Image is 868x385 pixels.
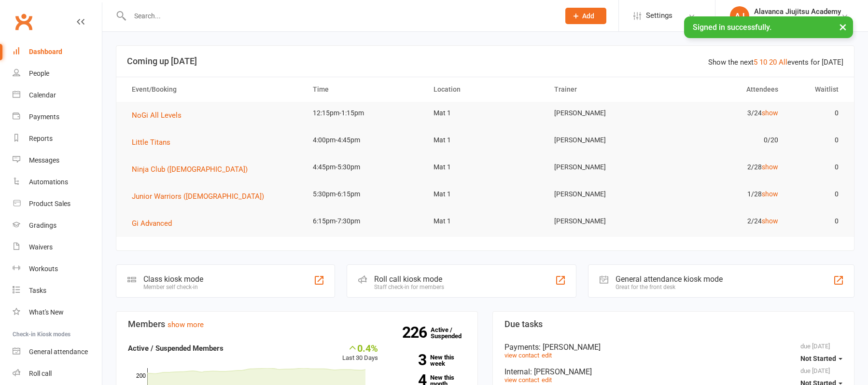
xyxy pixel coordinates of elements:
[143,275,203,284] div: Class kiosk mode
[582,12,594,20] span: Add
[123,77,304,102] th: Event/Booking
[666,129,787,151] td: 0/20
[132,110,188,121] button: NoGi All Levels
[565,8,606,24] button: Add
[762,217,778,225] a: show
[342,343,378,363] div: Last 30 Days
[392,353,426,367] strong: 3
[128,319,466,329] h3: Members
[425,183,546,206] td: Mat 1
[546,210,666,233] td: [PERSON_NAME]
[504,376,539,384] a: view contact
[425,129,546,151] td: Mat 1
[304,102,425,124] td: 12:15pm-1:15pm
[29,221,56,229] div: Gradings
[13,258,102,280] a: Workouts
[759,58,767,67] a: 10
[29,308,64,316] div: What's New
[29,287,46,294] div: Tasks
[304,129,425,151] td: 4:00pm-4:45pm
[530,367,592,376] span: : [PERSON_NAME]
[834,16,852,37] button: ×
[504,352,539,359] a: view contact
[504,319,842,329] h3: Due tasks
[132,192,264,201] span: Junior Warriors ([DEMOGRAPHIC_DATA])
[29,370,52,377] div: Roll call
[392,354,466,367] a: 3New this week
[646,5,672,27] span: Settings
[13,363,102,385] a: Roll call
[769,58,777,67] a: 20
[374,284,444,290] div: Staff check-in for members
[762,163,778,171] a: show
[539,343,601,352] span: : [PERSON_NAME]
[29,113,59,121] div: Payments
[12,10,36,34] a: Clubworx
[546,129,666,151] td: [PERSON_NAME]
[168,320,204,329] a: show more
[29,243,53,251] div: Waivers
[29,69,49,77] div: People
[13,215,102,236] a: Gradings
[431,319,473,346] a: 226Active / Suspended
[13,150,102,171] a: Messages
[29,265,58,273] div: Workouts
[693,23,771,32] span: Signed in successfully.
[666,102,787,124] td: 3/24
[132,138,170,147] span: Little Titans
[127,56,843,66] h3: Coming up [DATE]
[374,275,444,284] div: Roll call kiosk mode
[787,210,847,233] td: 0
[666,77,787,102] th: Attendees
[132,164,254,175] button: Ninja Club ([DEMOGRAPHIC_DATA])
[13,128,102,150] a: Reports
[762,109,778,117] a: show
[546,77,666,102] th: Trainer
[754,58,757,67] a: 5
[29,156,59,164] div: Messages
[542,376,552,384] a: edit
[13,302,102,323] a: What's New
[132,165,248,174] span: Ninja Club ([DEMOGRAPHIC_DATA])
[29,200,70,207] div: Product Sales
[787,129,847,151] td: 0
[666,183,787,206] td: 1/28
[787,77,847,102] th: Waitlist
[546,102,666,124] td: [PERSON_NAME]
[546,183,666,206] td: [PERSON_NAME]
[800,355,836,362] span: Not Started
[402,325,431,340] strong: 226
[787,102,847,124] td: 0
[425,102,546,124] td: Mat 1
[13,84,102,106] a: Calendar
[143,284,203,290] div: Member self check-in
[132,111,182,120] span: NoGi All Levels
[29,348,88,356] div: General attendance
[132,191,271,202] button: Junior Warriors ([DEMOGRAPHIC_DATA])
[29,178,68,186] div: Automations
[616,284,723,290] div: Great for the front desk
[132,219,172,228] span: Gi Advanced
[13,280,102,302] a: Tasks
[13,193,102,215] a: Product Sales
[13,341,102,363] a: General attendance kiosk mode
[787,183,847,206] td: 0
[425,77,546,102] th: Location
[762,190,778,198] a: show
[504,367,842,376] div: Internal
[754,7,841,16] div: Alavanca Jiujitsu Academy
[342,343,378,353] div: 0.4%
[304,156,425,179] td: 4:45pm-5:30pm
[708,56,843,68] div: Show the next events for [DATE]
[425,210,546,233] td: Mat 1
[425,156,546,179] td: Mat 1
[546,156,666,179] td: [PERSON_NAME]
[13,63,102,84] a: People
[779,58,787,67] a: All
[13,171,102,193] a: Automations
[127,9,553,23] input: Search...
[29,135,53,142] div: Reports
[304,183,425,206] td: 5:30pm-6:15pm
[666,156,787,179] td: 2/28
[13,236,102,258] a: Waivers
